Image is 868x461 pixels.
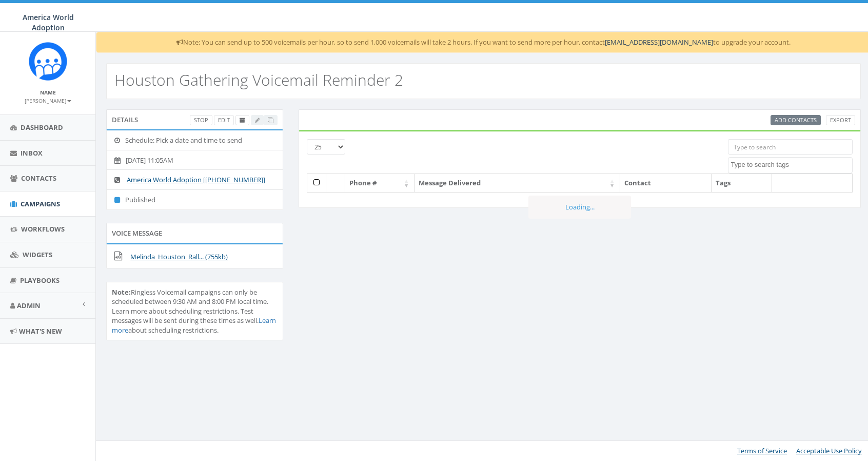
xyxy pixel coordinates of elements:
[240,116,245,124] span: Archive Campaign
[796,446,862,455] a: Acceptable Use Policy
[112,316,276,335] a: Learn more
[112,287,276,335] span: Ringless Voicemail campaigns can only be scheduled between 9:30 AM and 8:00 PM local time. Learn ...
[29,42,67,81] img: Rally_Corp_Icon.png
[712,174,772,192] th: Tags
[106,109,283,130] div: Details
[21,199,60,208] span: Campaigns
[127,175,265,184] a: America World Adoption [[PHONE_NUMBER]]
[23,12,74,32] span: America World Adoption
[114,137,125,144] i: Schedule: Pick a date and time to send
[17,301,41,310] span: Admin
[19,326,62,336] span: What's New
[130,252,228,261] a: Melinda_Houston_Rall... (755kb)
[25,95,71,105] a: [PERSON_NAME]
[731,160,852,169] textarea: Search
[21,224,65,234] span: Workflows
[114,197,125,203] i: Published
[20,276,60,285] span: Playbooks
[25,97,71,104] small: [PERSON_NAME]
[21,123,63,132] span: Dashboard
[214,115,234,126] a: Edit
[112,287,131,297] b: Note:
[23,250,52,259] span: Widgets
[620,174,711,192] th: Contact
[21,148,43,158] span: Inbox
[107,150,283,170] li: [DATE] 11:05AM
[345,174,415,192] th: Phone #
[107,189,283,210] li: Published
[21,174,56,183] span: Contacts
[106,223,283,243] div: Voice Message
[728,139,853,155] input: Type to search
[190,115,212,126] a: Stop
[415,174,620,192] th: Message Delivered
[737,446,787,455] a: Terms of Service
[528,196,631,219] div: Loading...
[826,115,855,126] a: Export
[40,89,56,96] small: Name
[114,71,403,88] h2: Houston Gathering Voicemail Reminder 2
[107,130,283,150] li: Schedule: Pick a date and time to send
[605,37,713,47] a: [EMAIL_ADDRESS][DOMAIN_NAME]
